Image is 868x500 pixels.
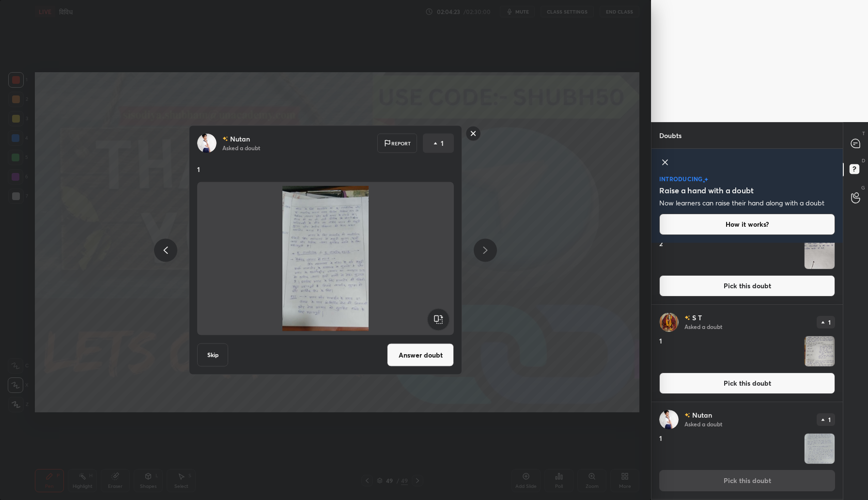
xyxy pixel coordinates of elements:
[659,336,800,367] h4: 1
[222,136,228,141] img: no-rating-badge.077c3623.svg
[441,139,444,148] p: 1
[659,373,835,394] button: Pick this doubt
[692,314,702,322] p: S T
[703,180,705,183] img: small-star.76a44327.svg
[659,238,800,269] h4: 2
[230,135,250,143] p: Nutan
[684,413,690,418] img: no-rating-badge.077c3623.svg
[692,411,712,419] p: Nutan
[684,420,722,428] p: Asked a doubt
[862,157,865,164] p: D
[651,123,689,148] p: Doubts
[659,185,754,196] h5: Raise a hand with a doubt
[684,315,690,321] img: no-rating-badge.077c3623.svg
[805,239,835,269] img: 17599249947P82UI.JPEG
[197,165,454,174] p: 1
[684,323,722,330] p: Asked a doubt
[828,417,831,422] p: 1
[659,176,703,182] p: introducing
[828,319,831,325] p: 1
[222,144,260,152] p: Asked a doubt
[704,177,708,182] img: large-star.026637fe.svg
[659,214,835,235] button: How it works?
[805,336,835,366] img: 1759924981787KTP.JPEG
[659,275,835,297] button: Pick this doubt
[862,130,865,137] p: T
[377,134,417,153] div: Report
[651,243,843,500] div: grid
[659,410,679,429] img: 86f8158428ef4076ad98ea9240575265.jpg
[197,134,217,153] img: 86f8158428ef4076ad98ea9240575265.jpg
[209,186,442,331] img: 17599051560Y0DEB.JPEG
[659,433,800,464] h4: 1
[197,344,228,367] button: Skip
[387,344,454,367] button: Answer doubt
[659,198,824,208] p: Now learners can raise their hand along with a doubt
[861,184,865,191] p: G
[659,312,679,332] img: 780e9871a22a4c9eb2ae1537bcb09543.jpg
[805,434,835,464] img: 17599051560Y0DEB.JPEG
